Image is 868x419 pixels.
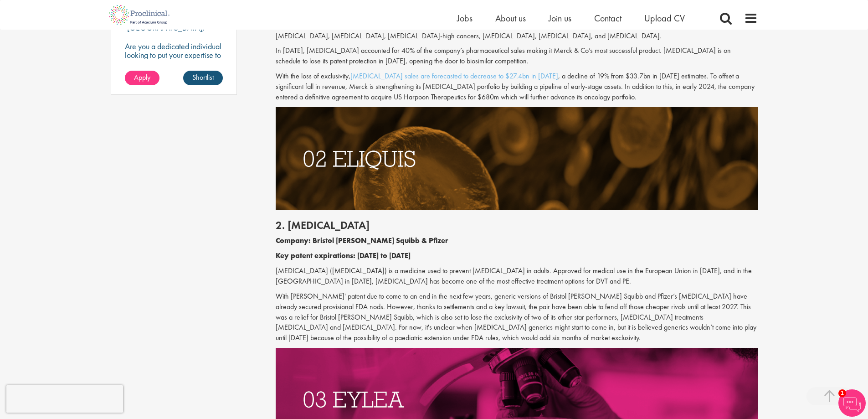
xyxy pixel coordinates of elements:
[134,72,150,82] span: Apply
[276,71,758,103] p: With the loss of exclusivity, , a decline of 19% from $33.7bn in [DATE] estimates. To offset a si...
[276,46,758,67] p: In [DATE], [MEDICAL_DATA] accounted for 40% of the company’s pharmaceutical sales making it Merck...
[549,12,571,24] a: Join us
[276,291,758,343] p: With [PERSON_NAME]' patent due to come to an end in the next few years, generic versions of Brist...
[6,385,123,413] iframe: reCAPTCHA
[838,389,846,397] span: 1
[495,12,526,24] a: About us
[125,22,205,41] p: [GEOGRAPHIC_DATA], [GEOGRAPHIC_DATA]
[457,12,473,24] a: Jobs
[183,71,223,85] a: Shortlist
[276,219,758,231] h2: 2. [MEDICAL_DATA]
[125,42,223,77] p: Are you a dedicated individual looking to put your expertise to work fully flexibly in a remote p...
[276,251,411,260] b: Key patent expirations: [DATE] to [DATE]
[125,71,159,85] a: Apply
[350,71,558,81] a: [MEDICAL_DATA] sales are forecasted to decrease to $27.4bn in [DATE]
[276,107,758,210] img: Drugs with patents due to expire Eliquis
[594,12,621,24] a: Contact
[644,12,685,24] a: Upload CV
[276,266,758,287] p: [MEDICAL_DATA] ([MEDICAL_DATA]) is a medicine used to prevent [MEDICAL_DATA] in adults. Approved ...
[838,389,866,417] img: Chatbot
[276,236,448,245] b: Company: Bristol [PERSON_NAME] Squibb & Pfizer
